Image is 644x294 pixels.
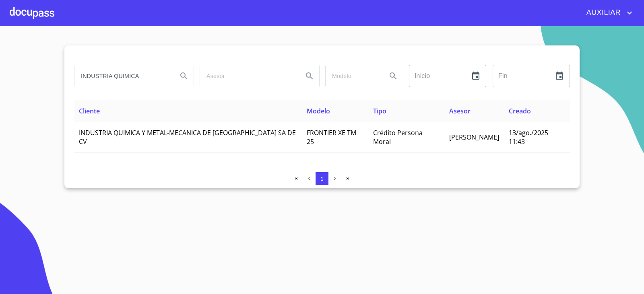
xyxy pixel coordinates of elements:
span: [PERSON_NAME] [449,133,499,142]
span: Modelo [307,107,330,115]
span: Asesor [449,107,471,115]
span: 13/ago./2025 11:43 [509,128,548,146]
span: INDUSTRIA QUIMICA Y METAL-MECANICA DE [GEOGRAPHIC_DATA] SA DE CV [79,128,296,146]
input: search [326,65,380,87]
button: Search [174,66,194,86]
span: Cliente [79,107,100,115]
span: Creado [509,107,531,115]
button: Search [384,66,403,86]
span: Crédito Persona Moral [373,128,423,146]
button: account of current user [580,6,634,19]
span: 1 [320,176,323,182]
span: Tipo [373,107,386,115]
input: search [74,65,171,87]
span: FRONTIER XE TM 25 [307,128,356,146]
span: AUXILIAR [580,6,625,19]
button: Search [300,66,319,86]
input: search [200,65,297,87]
button: 1 [316,172,328,185]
